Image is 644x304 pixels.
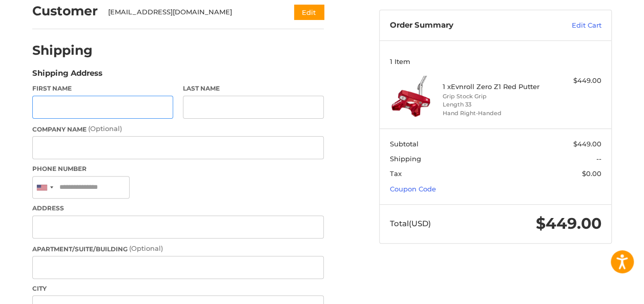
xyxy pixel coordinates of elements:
[33,177,56,199] div: United States: +1
[32,68,102,84] legend: Shipping Address
[390,155,421,163] span: Shipping
[390,169,402,178] span: Tax
[108,7,275,17] div: [EMAIL_ADDRESS][DOMAIN_NAME]
[443,92,546,101] li: Grip Stock Grip
[573,140,601,148] span: $449.00
[443,100,546,109] li: Length 33
[443,109,546,118] li: Hand Right-Handed
[32,244,324,254] label: Apartment/Suite/Building
[32,204,324,213] label: Address
[32,3,98,19] h2: Customer
[32,124,324,134] label: Company Name
[582,169,601,178] span: $0.00
[443,82,546,91] h4: 1 x Evnroll Zero Z1 Red Putter
[390,219,431,228] span: Total (USD)
[390,185,436,193] a: Coupon Code
[294,5,324,19] button: Edit
[390,57,601,66] h3: 1 Item
[596,155,601,163] span: --
[390,20,534,31] h3: Order Summary
[559,276,644,304] iframe: Google Customer Reviews
[534,20,601,31] a: Edit Cart
[32,164,324,173] label: Phone Number
[88,124,122,133] small: (Optional)
[536,214,601,233] span: $449.00
[548,76,601,86] div: $449.00
[129,244,163,252] small: (Optional)
[183,84,324,93] label: Last Name
[32,284,324,293] label: City
[390,140,419,148] span: Subtotal
[32,84,173,93] label: First Name
[32,42,93,58] h2: Shipping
